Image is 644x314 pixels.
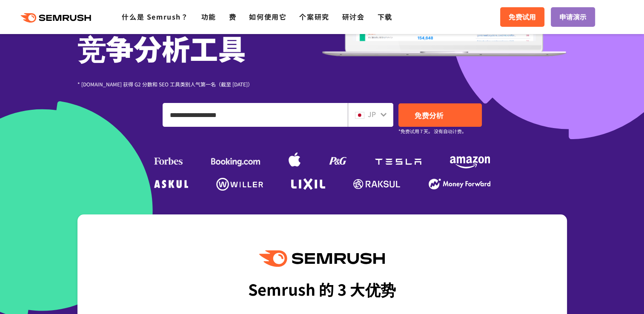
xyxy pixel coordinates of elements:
input: 输入您的域名、关键字或网址 [163,103,347,126]
div: Semrush 的 3 大优势 [248,273,396,305]
div: * [DOMAIN_NAME] 获得 G2 分数和 SEO 工具类别人气第一名（截至 [DATE]） [77,80,322,88]
a: 费 [229,11,237,22]
a: 功能 [201,11,216,22]
a: 免费分析 [398,103,482,127]
span: 免费分析 [415,110,444,120]
a: 免费试用 [500,7,544,27]
a: 申请演示 [551,7,595,27]
a: 如何使用它 [249,11,286,22]
span: 免费试用 [509,11,536,23]
a: 个案研究 [299,11,329,22]
a: 研讨会 [342,11,365,22]
a: 下载 [378,11,392,22]
a: 什么是 Semrush？ [122,11,188,22]
span: 申请演示 [559,11,587,23]
img: 塞姆拉什 [259,250,384,267]
small: *免费试用 7 天。 没有自动计费。 [398,127,467,135]
span: JP [368,109,376,119]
